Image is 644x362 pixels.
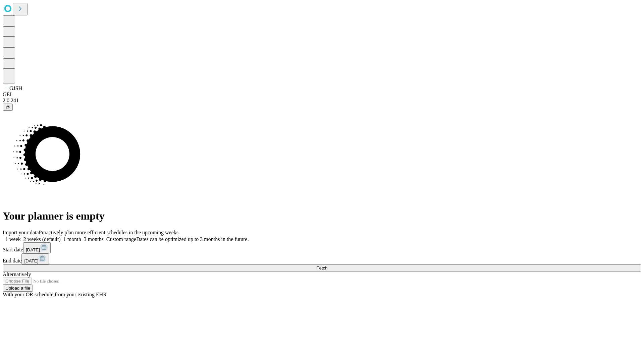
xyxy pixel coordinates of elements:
div: 2.0.241 [3,98,641,104]
span: Alternatively [3,271,31,277]
span: 1 month [63,236,81,242]
span: [DATE] [24,258,38,263]
button: [DATE] [21,253,49,264]
span: [DATE] [26,247,40,252]
span: 1 week [5,236,21,242]
button: @ [3,104,13,111]
span: Import your data [3,230,39,235]
div: End date [3,253,641,264]
div: GEI [3,92,641,98]
h1: Your planner is empty [3,210,641,222]
button: Fetch [3,264,641,271]
span: Dates can be optimized up to 3 months in the future. [136,236,249,242]
span: Proactively plan more efficient schedules in the upcoming weeks. [39,230,180,235]
span: Fetch [316,265,327,270]
div: Start date [3,242,641,253]
span: With your OR schedule from your existing EHR [3,292,107,297]
span: Custom range [106,236,136,242]
span: @ [5,105,10,110]
span: GJSH [9,85,22,91]
span: 2 weeks (default) [23,236,61,242]
button: Upload a file [3,285,33,292]
span: 3 months [84,236,104,242]
button: [DATE] [23,242,51,253]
